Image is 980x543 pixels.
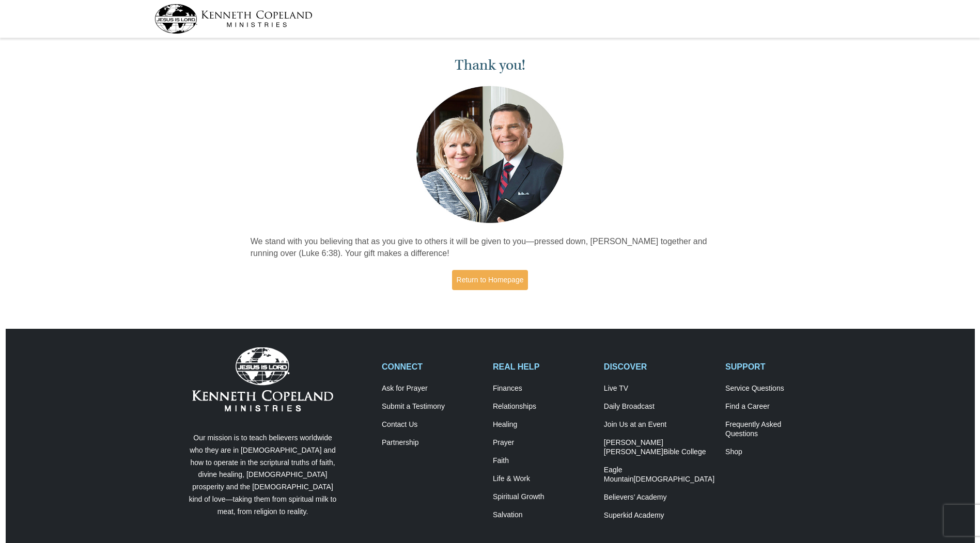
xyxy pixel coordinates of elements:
h2: REAL HELP [493,362,593,372]
img: kcm-header-logo.svg [154,4,313,34]
a: Frequently AskedQuestions [725,420,826,439]
a: Submit a Testimony [382,402,482,411]
a: Believers’ Academy [604,493,714,502]
a: Prayer [493,438,593,448]
a: Superkid Academy [604,511,714,520]
a: Shop [725,448,826,457]
a: Daily Broadcast [604,402,714,411]
a: Healing [493,420,593,429]
span: Bible College [663,448,706,456]
a: Live TV [604,384,714,393]
a: Find a Career [725,402,826,411]
a: Service Questions [725,384,826,393]
h2: DISCOVER [604,362,714,372]
p: We stand with you believing that as you give to others it will be given to you—pressed down, [PER... [251,236,730,260]
a: Contact Us [382,420,482,429]
a: Salvation [493,510,593,520]
span: [DEMOGRAPHIC_DATA] [633,475,714,483]
h1: Thank you! [251,57,730,74]
a: Finances [493,384,593,393]
img: Kenneth Copeland Ministries [192,347,333,411]
a: [PERSON_NAME] [PERSON_NAME]Bible College [604,438,714,457]
a: Ask for Prayer [382,384,482,393]
a: Relationships [493,402,593,411]
a: Return to Homepage [452,270,528,290]
a: Eagle Mountain[DEMOGRAPHIC_DATA] [604,466,714,484]
img: Kenneth and Gloria [414,84,566,226]
h2: SUPPORT [725,362,826,372]
h2: CONNECT [382,362,482,372]
a: Life & Work [493,474,593,484]
a: Join Us at an Event [604,420,714,429]
a: Spiritual Growth [493,492,593,502]
p: Our mission is to teach believers worldwide who they are in [DEMOGRAPHIC_DATA] and how to operate... [186,432,339,518]
a: Faith [493,456,593,466]
a: Partnership [382,438,482,448]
